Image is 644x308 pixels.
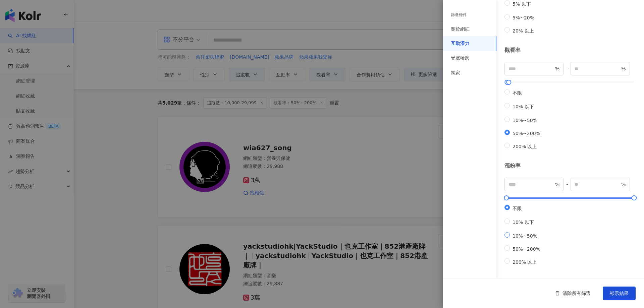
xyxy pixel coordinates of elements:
[510,206,525,211] span: 不限
[510,104,537,109] span: 10% 以下
[510,1,534,7] span: 5% 以下
[610,291,629,296] span: 顯示結果
[510,15,537,20] span: 5%~20%
[555,181,559,188] span: %
[621,65,626,72] span: %
[504,162,636,170] div: 漲粉率
[510,131,543,136] span: 50%~200%
[510,246,543,252] span: 50%~200%
[451,40,470,47] div: 互動潛力
[563,65,571,72] span: -
[510,144,539,149] span: 200% 以上
[451,55,470,62] div: 受眾輪廓
[563,181,571,188] span: -
[510,220,537,225] span: 10% 以下
[555,65,559,72] span: %
[510,118,540,123] span: 10%~50%
[510,233,540,239] span: 10%~50%
[562,291,591,296] span: 清除所有篩選
[451,70,460,76] div: 獨家
[510,90,525,96] span: 不限
[451,26,470,33] div: 關於網紅
[504,47,636,54] div: 觀看率
[621,181,626,188] span: %
[603,287,636,300] button: 顯示結果
[510,28,537,34] span: 20% 以上
[548,287,597,300] button: 清除所有篩選
[555,291,560,296] span: delete
[510,259,539,265] span: 200% 以上
[451,12,467,18] div: 篩選條件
